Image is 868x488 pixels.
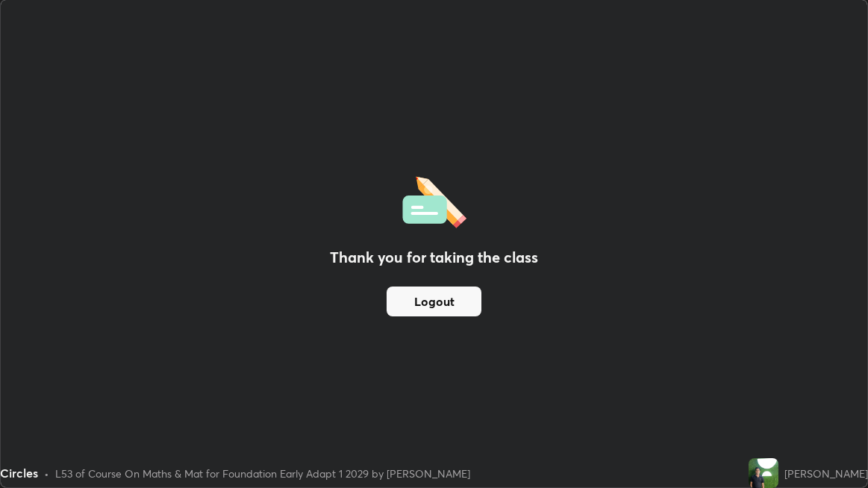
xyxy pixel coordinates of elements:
div: L53 of Course On Maths & Mat for Foundation Early Adapt 1 2029 by [PERSON_NAME] [55,466,470,481]
img: offlineFeedback.1438e8b3.svg [402,172,466,228]
button: Logout [387,287,481,316]
div: • [44,466,49,481]
div: [PERSON_NAME] [784,466,868,481]
img: 07af4a6ca9dc4f72ab9e6df0c4dce46d.jpg [749,458,778,488]
h2: Thank you for taking the class [330,246,538,269]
